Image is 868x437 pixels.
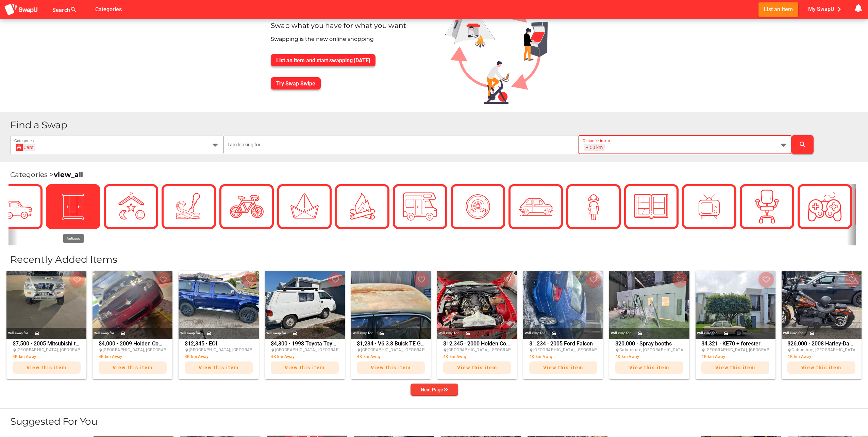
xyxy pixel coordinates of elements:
[371,365,411,370] span: View this item
[185,341,253,377] div: $12,345 · EOI
[265,271,345,339] img: nicholas.robertson%2Bfacebook%40swapu.com.au%2F678823811904880%2F678823811904880-photo-0.jpg
[93,271,172,339] img: nicholas.robertson%2Bfacebook%40swapu.com.au%2F760885963776443%2F760885963776443-photo-0.jpg
[90,2,127,16] button: Categories
[94,329,114,337] div: Will swap for
[615,354,639,359] span: 4K km Away
[271,348,275,352] i: place
[185,354,208,359] span: 4K km Away
[443,354,467,359] span: 4K km Away
[696,271,775,339] img: nicholas.robertson%2Bfacebook%40swapu.com.au%2F2378252292575533%2F2378252292575533-photo-0.jpg
[437,271,517,339] img: nicholas.robertson%2Bfacebook%40swapu.com.au%2F4450135615219645%2F4450135615219645-photo-0.jpg
[8,329,28,337] div: Will swap for
[263,271,347,379] a: Will swap for$4,300 · 1998 Toyota Toyota TownAce[GEOGRAPHIC_DATA], [GEOGRAPHIC_DATA]4K km AwayVie...
[791,347,857,352] span: Caboolture, [GEOGRAPHIC_DATA]
[185,348,189,352] i: place
[782,271,862,339] img: nicholas.robertson%2Bfacebook%40swapu.com.au%2F2201793160296356%2F2201793160296356-photo-0.jpg
[435,271,519,379] a: Will swap for$12,345 · 2000 Holden Commodore[GEOGRAPHIC_DATA], [GEOGRAPHIC_DATA]4K km AwayView th...
[701,348,705,352] i: place
[13,348,17,352] i: place
[629,365,669,370] span: View this item
[787,348,791,352] i: place
[271,77,321,90] button: Try Swap Swipe
[361,347,446,352] span: [GEOGRAPHIC_DATA], [GEOGRAPHIC_DATA]
[611,329,631,337] div: Will swap for
[780,271,863,379] a: Will swap for$26,000 · 2008 Harley-Davidson Street [PERSON_NAME]Caboolture, [GEOGRAPHIC_DATA]4K k...
[758,2,798,16] button: List an Item
[529,341,597,377] div: $1,234 · 2005 Ford Falcon
[276,57,370,64] span: List an item and start swapping [DATE]
[10,254,117,265] span: Recently Added Items
[349,271,433,379] a: Will swap for$1,234 · V6 3.8 Buick TE Gemini[GEOGRAPHIC_DATA], [GEOGRAPHIC_DATA]4K km AwayView th...
[457,365,497,370] span: View this item
[271,54,375,66] button: List an item and start swapping [DATE]
[443,348,447,352] i: place
[787,354,811,359] span: 4K km Away
[447,347,532,352] span: [GEOGRAPHIC_DATA], [GEOGRAPHIC_DATA]
[529,354,553,359] span: 4K km Away
[615,348,619,352] i: place
[586,144,603,150] div: + 50 km
[357,354,381,359] span: 4K km Away
[265,21,434,35] div: Swap what you have for what you want
[351,271,431,339] img: nicholas.robertson%2Bfacebook%40swapu.com.au%2F491342894039575%2F491342894039575-photo-0.jpg
[353,329,373,337] div: Will swap for
[806,2,846,16] button: My SwapU
[189,347,273,352] span: [GEOGRAPHIC_DATA], [GEOGRAPHIC_DATA]
[265,35,434,49] div: Swapping is the new online shopping
[764,5,793,14] span: List an Item
[439,329,459,337] div: Will swap for
[357,348,361,352] i: place
[91,271,174,379] a: Will swap for$4,000 · 2009 Holden Commodore[GEOGRAPHIC_DATA], [GEOGRAPHIC_DATA]4K km AwayView thi...
[95,4,122,15] span: Categories
[525,329,545,337] div: Will swap for
[27,365,67,370] span: View this item
[177,271,260,379] a: Will swap for$12,345 · EOI[GEOGRAPHIC_DATA], [GEOGRAPHIC_DATA]4K km AwayView this item
[13,354,36,359] span: 4K km Away
[523,271,603,339] img: nicholas.robertson%2Bfacebook%40swapu.com.au%2F3702002416760373%2F3702002416760373-photo-0.jpg
[17,347,101,352] span: [GEOGRAPHIC_DATA], [GEOGRAPHIC_DATA]
[609,271,689,339] img: nicholas.robertson%2Bfacebook%40swapu.com.au%2F2751155581740709%2F2751155581740709-photo-0.jpg
[90,6,127,12] a: Categories
[715,365,755,370] span: View this item
[607,271,691,379] a: Will swap for$20,000 · Spray boothsCaboolture, [GEOGRAPHIC_DATA]4K km AwayView this item
[5,271,88,379] a: Will swap for$7,500 · 2005 Mitsubishi triton GLXR 2.8 turbo diesel[GEOGRAPHIC_DATA], [GEOGRAPHIC_...
[54,171,83,179] a: view_all
[228,135,574,154] input: I am looking for ...
[694,271,777,379] a: Will swap for$4,321 · KE70 + forester[GEOGRAPHIC_DATA], [GEOGRAPHIC_DATA]4K km AwayView this item
[834,4,844,14] i: chevron_right
[521,271,605,379] a: Will swap for$1,234 · 2005 Ford Falcon[GEOGRAPHIC_DATA], [GEOGRAPHIC_DATA]4K km AwayView this item
[113,365,153,370] span: View this item
[10,171,83,179] span: Categories >
[801,365,841,370] span: View this item
[99,341,167,377] div: $4,000 · 2009 Holden Commodore
[705,347,790,352] span: [GEOGRAPHIC_DATA], [GEOGRAPHIC_DATA]
[266,329,286,337] div: Will swap for
[180,329,200,337] div: Will swap for
[799,141,807,149] i: search
[787,341,855,377] div: $26,000 · 2008 Harley-Davidson Street [PERSON_NAME]
[179,271,258,339] img: nicholas.robertson%2Bfacebook%40swapu.com.au%2F729306613208576%2F729306613208576-photo-0.jpg
[701,341,769,377] div: $4,321 · KE70 + forester
[199,365,239,370] span: View this item
[697,329,717,337] div: Will swap for
[783,329,803,337] div: Will swap for
[529,348,533,352] i: place
[103,347,187,352] span: [GEOGRAPHIC_DATA], [GEOGRAPHIC_DATA]
[10,416,868,427] h1: Suggested For You
[271,341,339,377] div: $4,300 · 1998 Toyota Toyota TownAce
[4,3,38,16] img: aSD8y5uGLpzPJLYTcYcjNu3laj1c05W5KWf0Ds+Za8uybjssssuu+yyyy677LKX2n+PWMSDJ9a87AAAAABJRU5ErkJggg==
[357,341,425,377] div: $1,234 · V6 3.8 Buick TE Gemini
[18,144,34,151] div: Cars
[13,341,81,377] div: $7,500 · 2005 Mitsubishi triton GLXR 2.8 turbo diesel
[533,347,618,352] span: [GEOGRAPHIC_DATA], [GEOGRAPHIC_DATA]
[99,348,103,352] i: place
[275,347,360,352] span: [GEOGRAPHIC_DATA], [GEOGRAPHIC_DATA]
[543,365,583,370] span: View this item
[10,120,863,130] h1: Find a Swap
[443,341,511,377] div: $12,345 · 2000 Holden Commodore
[619,347,685,352] span: Caboolture, [GEOGRAPHIC_DATA]
[421,386,448,394] div: Next Page
[285,365,325,370] span: View this item
[615,341,683,377] div: $20,000 · Spray booths
[99,354,122,359] span: 4K km Away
